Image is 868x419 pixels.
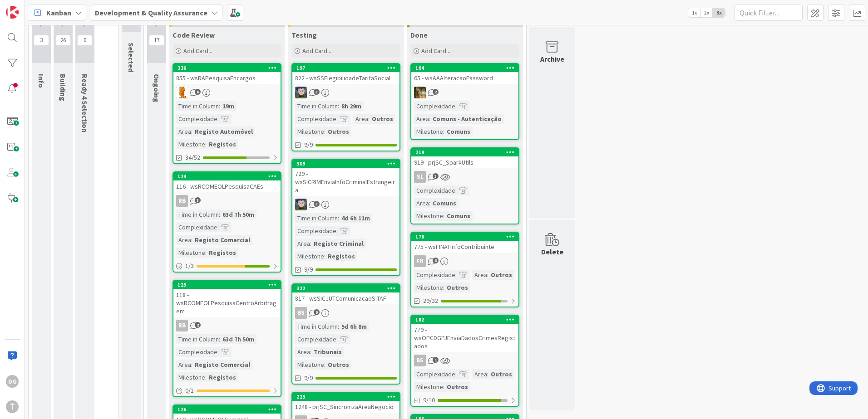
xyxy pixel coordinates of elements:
span: : [336,226,338,236]
div: 5d 6h 8m [339,322,369,331]
div: Milestone [295,251,324,261]
a: 125118 - wsRCOMEOLPesquisaCentroArbitragemRBTime in Column:63d 7h 50mComplexidade:Area:Registo Co... [173,280,281,397]
span: Add Card... [302,47,331,55]
div: Complexidade [176,222,217,232]
div: 104 [415,65,518,71]
span: : [338,322,339,331]
a: 178775 - wsFINATInfoContribuinteFHComplexidade:Area:OutrosMilestone:Outros29/32 [410,232,519,307]
div: 10465 - wsAAAlteracaoPassword [411,64,518,84]
a: 309729 - wsSICRIMEnviaInfoCriminalEstrangeiraLSTime in Column:4d 6h 11mComplexidade:Area:Registo ... [291,159,400,276]
div: 219 [415,149,518,156]
div: Area [414,114,429,124]
div: BS [292,307,399,319]
img: LS [295,87,307,98]
div: Milestone [414,211,443,221]
div: Time in Column [295,322,338,331]
div: 219 [411,148,518,156]
span: 2 [195,322,201,328]
span: : [219,209,220,219]
a: 197822 - wsSSElegibilidadeTarifaSocialLSTime in Column:8h 29mComplexidade:Area:OutrosMilestone:Ou... [291,63,400,151]
div: 125 [178,282,281,288]
div: 336855 - wsRAPesquisaEncargos [173,64,281,84]
div: 1248 - prjSC_SincronizaAreaNegocio [292,401,399,413]
div: BS [411,355,518,366]
div: Tribunais [311,347,344,357]
div: 182 [415,317,518,323]
div: 336 [173,64,281,72]
a: 336855 - wsRAPesquisaEncargosRLTime in Column:19mComplexidade:Area:Registo AutomóvelMilestone:Reg... [173,63,281,164]
div: SL [411,171,518,183]
div: 118 - wsRCOMEOLPesquisaCentroArbitragem [173,289,281,317]
span: : [324,360,325,370]
div: 322 [296,285,399,292]
div: 223 [296,394,399,400]
span: : [443,382,444,392]
span: : [487,369,488,379]
span: Ready 4 Selection [80,74,89,132]
div: 63d 7h 50m [220,209,256,219]
span: : [219,101,220,111]
img: LS [295,199,307,210]
div: 775 - wsFINATInfoContribuinte [411,241,518,253]
div: Delete [541,246,563,257]
span: 0 / 1 [185,386,194,395]
div: Complexidade [295,114,336,124]
span: : [336,114,338,124]
div: Milestone [176,372,205,382]
span: : [310,239,311,248]
span: 1x [688,8,700,17]
div: Area [472,270,487,280]
a: 124116 - wsRCOMEOLPesquisaCAEsRBTime in Column:63d 7h 50mComplexidade:Area:Registo ComercialMiles... [173,171,281,273]
div: 182 [411,316,518,324]
div: LS [292,199,399,210]
span: Done [410,30,428,39]
div: 336 [178,65,281,71]
div: LS [292,87,399,98]
div: Area [472,369,487,379]
div: Complexidade [414,270,455,280]
div: Area [414,198,429,208]
div: 309 [292,160,399,168]
div: 197 [292,64,399,72]
div: RB [173,320,281,331]
div: SL [414,171,426,183]
div: Milestone [295,360,324,370]
span: 3 [314,89,320,95]
div: Complexidade [295,334,336,344]
span: : [191,127,192,136]
a: 182779 - wsOPCDGPJEnviaDadosCrimesRegistadosBSComplexidade:Area:OutrosMilestone:Outros9/10 [410,315,519,407]
span: : [443,127,444,136]
span: : [217,222,219,232]
div: Complexidade [295,226,336,236]
div: 322817 - wsSICJUTComunicacaoSITAF [292,284,399,304]
div: FH [411,255,518,267]
div: Area [295,347,310,357]
div: Comuns [444,127,473,136]
span: 3 [314,201,320,207]
div: 919 - prjSC_SparkUtils [411,156,518,168]
span: : [455,185,457,195]
span: 3 [433,173,439,179]
div: Area [176,235,191,245]
span: : [455,270,457,280]
div: Outros [325,127,351,136]
div: Registo Comercial [192,360,252,370]
span: 6 [433,258,439,263]
div: Time in Column [176,334,219,344]
span: Code Review [173,30,215,39]
div: 19m [220,101,237,111]
div: T [6,400,19,413]
span: : [324,127,325,136]
div: 223 [292,393,399,401]
div: 116 - wsRCOMEOLPesquisaCAEs [173,180,281,192]
span: 2x [700,8,713,17]
span: Add Card... [421,47,450,55]
b: Development & Quality Assurance [95,8,207,17]
div: 124116 - wsRCOMEOLPesquisaCAEs [173,172,281,192]
div: DG [6,375,19,388]
span: 1 / 3 [185,261,194,271]
div: 8h 29m [339,101,364,111]
span: 3x [713,8,725,17]
div: Archive [540,54,564,64]
span: 9/9 [304,140,313,150]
